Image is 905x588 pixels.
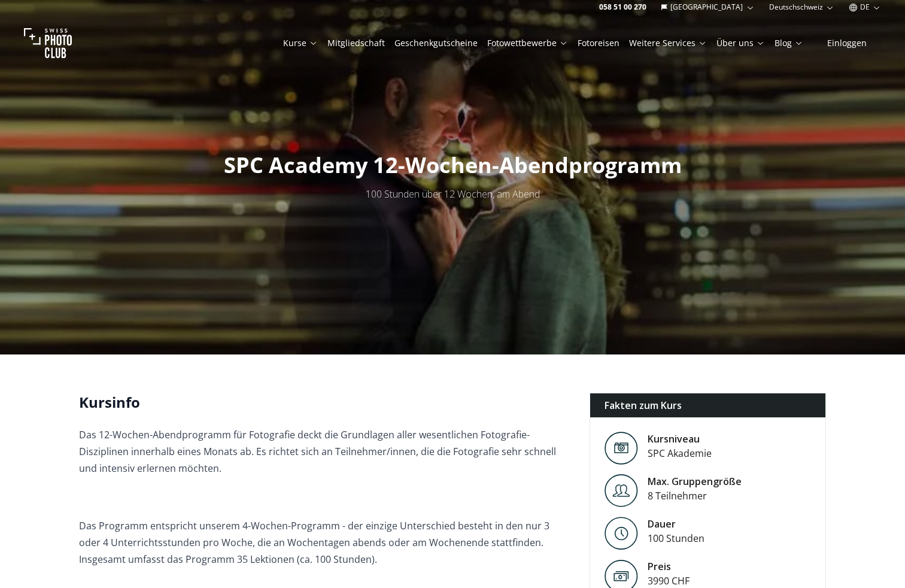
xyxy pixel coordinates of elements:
div: Max. Gruppengröße [648,474,742,489]
button: Geschenkgutscheine [390,35,482,51]
a: Über uns [716,37,765,49]
a: Kurse [283,37,318,49]
div: Kursniveau [648,432,712,446]
button: Fotowettbewerbe [482,35,573,51]
button: Blog [770,35,808,51]
p: Das Programm entspricht unserem 4-Wochen-Programm - der einzige Unterschied besteht in den nur 3 ... [79,517,570,568]
a: 058 51 00 270 [599,2,646,12]
a: Fotoreisen [578,37,619,49]
button: Weitere Services [624,35,712,51]
img: Level [605,432,638,465]
a: Mitgliedschaft [327,37,385,49]
span: 100 Stunden über 12 Wochen, am Abend [366,187,540,201]
img: Swiss photo club [24,19,72,67]
div: 3990 CHF [648,574,693,588]
h2: Kursinfo [79,393,570,412]
div: Preis [648,559,693,574]
button: Einloggen [813,35,881,51]
button: Mitgliedschaft [323,35,390,51]
a: Fotowettbewerbe [487,37,568,49]
button: Fotoreisen [573,35,624,51]
a: Weitere Services [629,37,707,49]
div: Dauer [648,517,704,531]
a: Blog [775,37,803,49]
div: SPC Akademie [648,446,712,460]
div: 100 Stunden [648,531,704,545]
div: Fakten zum Kurs [590,393,825,417]
img: Level [605,474,638,507]
p: Das 12-Wochen-Abendprogramm für Fotografie deckt die Grundlagen aller wesentlichen Fotografie-Dis... [79,426,570,477]
button: Kurse [278,35,323,51]
img: Level [605,517,638,550]
a: Geschenkgutscheine [394,37,478,49]
div: 8 Teilnehmer [648,489,742,503]
button: Über uns [712,35,770,51]
span: SPC Academy 12-Wochen-Abendprogramm [224,150,682,180]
